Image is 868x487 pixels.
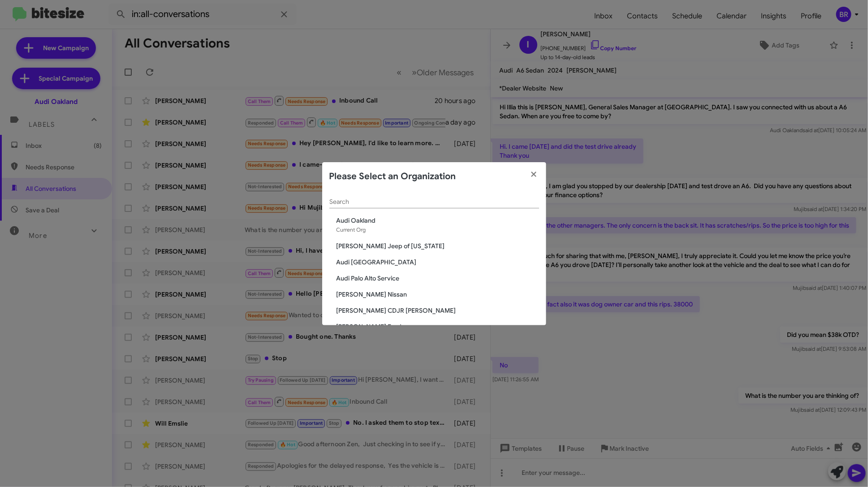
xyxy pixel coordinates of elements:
span: [PERSON_NAME] CDJR [PERSON_NAME] [337,306,539,315]
span: Current Org [337,226,366,233]
h2: Please Select an Organization [329,169,456,184]
span: [PERSON_NAME] Jeep of [US_STATE] [337,241,539,250]
span: [PERSON_NAME] Ford [337,322,539,331]
span: Audi Oakland [337,216,539,225]
span: Audi Palo Alto Service [337,274,539,283]
span: Audi [GEOGRAPHIC_DATA] [337,258,539,267]
span: [PERSON_NAME] Nissan [337,290,539,299]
